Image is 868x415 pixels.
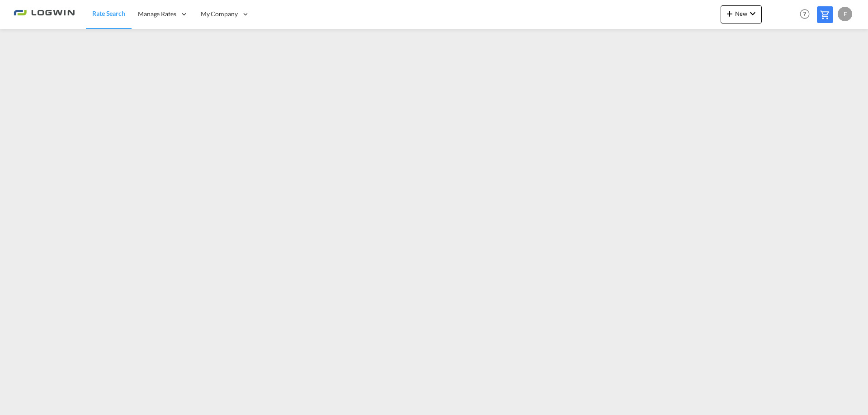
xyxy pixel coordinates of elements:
[838,7,852,21] div: F
[92,9,125,17] span: Rate Search
[201,9,238,19] span: My Company
[14,4,75,24] img: 2761ae10d95411efa20a1f5e0282d2d7.png
[138,9,176,19] span: Manage Rates
[797,6,812,22] span: Help
[724,10,758,17] span: New
[747,8,758,19] md-icon: icon-chevron-down
[721,5,762,23] button: icon-plus 400-fgNewicon-chevron-down
[724,8,735,19] md-icon: icon-plus 400-fg
[797,6,817,23] div: Help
